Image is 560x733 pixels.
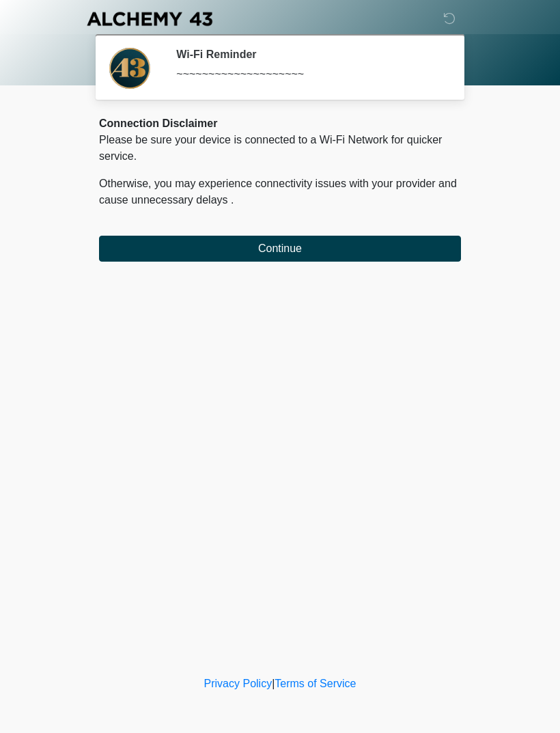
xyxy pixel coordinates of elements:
p: Otherwise, you may experience connectivity issues with your provider and cause unnecessary delays . [99,176,461,208]
a: | [272,678,275,689]
p: Please be sure your device is connected to a Wi-Fi Network for quicker service. [99,132,461,165]
a: Terms of Service [275,678,356,689]
h2: Wi-Fi Reminder [176,48,440,61]
img: Alchemy 43 Logo [85,10,214,27]
a: Privacy Policy [204,678,272,689]
div: Connection Disclaimer [99,115,461,132]
button: Continue [99,236,461,262]
div: ~~~~~~~~~~~~~~~~~~~~ [176,66,440,83]
img: Agent Avatar [109,48,150,89]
